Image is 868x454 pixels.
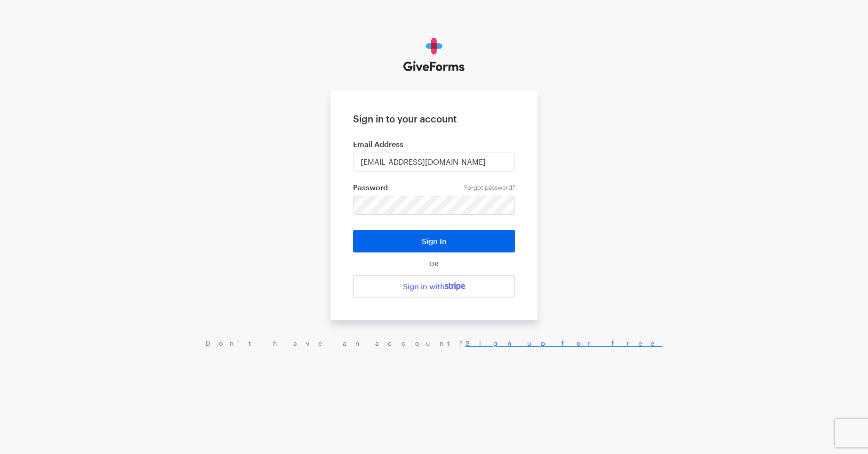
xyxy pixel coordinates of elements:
a: Sign in with [353,275,515,298]
a: Sign up for free [466,339,663,347]
label: Password [353,183,515,192]
div: Don’t have an account? [9,339,859,348]
img: GiveForms [403,38,465,72]
span: OR [427,260,441,268]
h1: Sign in to your account [353,113,515,124]
img: stripe-07469f1003232ad58a8838275b02f7af1ac9ba95304e10fa954b414cd571f63b.svg [445,282,465,291]
label: Email Address [353,139,515,149]
a: Forgot password? [464,184,515,191]
button: Sign In [353,230,515,252]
